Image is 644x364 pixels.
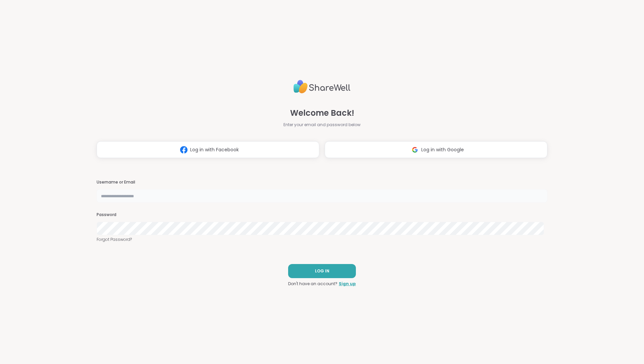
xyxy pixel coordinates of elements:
span: Log in with Google [421,146,464,153]
span: Log in with Facebook [190,146,239,153]
a: Forgot Password? [97,237,547,243]
button: Log in with Facebook [97,141,319,158]
h3: Password [97,212,547,218]
span: Don't have an account? [288,281,337,287]
span: Enter your email and password below [283,122,361,128]
span: Welcome Back! [290,107,354,119]
img: ShareWell Logo [293,77,351,96]
button: Log in with Google [325,141,547,158]
img: ShareWell Logomark [177,144,190,156]
span: LOG IN [315,268,329,274]
h3: Username or Email [97,179,547,185]
button: LOG IN [288,264,356,278]
img: ShareWell Logomark [409,144,421,156]
a: Sign up [339,281,356,287]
